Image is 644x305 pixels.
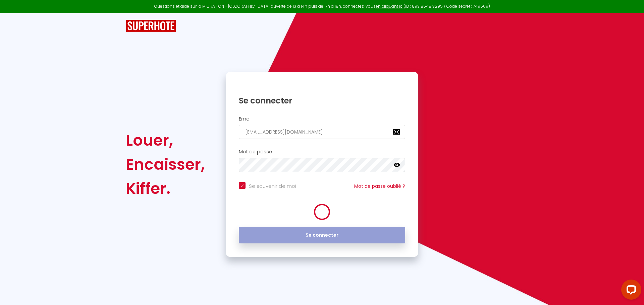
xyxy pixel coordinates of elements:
[354,183,405,189] a: Mot de passe oublié ?
[126,176,205,201] div: Kiffer.
[126,20,176,32] img: SuperHote logo
[239,125,405,139] input: Ton Email
[239,227,405,244] button: Se connecter
[126,128,205,152] div: Louer,
[126,152,205,176] div: Encaisser,
[239,149,405,155] h2: Mot de passe
[376,3,404,9] a: en cliquant ici
[239,95,405,106] h1: Se connecter
[616,277,644,305] iframe: LiveChat chat widget
[239,116,405,122] h2: Email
